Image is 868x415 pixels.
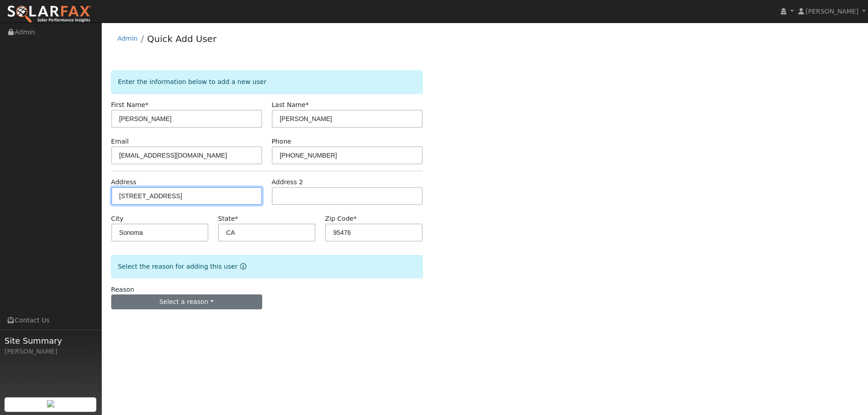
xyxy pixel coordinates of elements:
[235,215,238,222] span: Required
[238,263,246,270] a: Reason for new user
[354,215,357,222] span: Required
[111,70,423,93] div: Enter the information below to add a new user
[5,347,97,356] div: [PERSON_NAME]
[806,8,859,15] span: [PERSON_NAME]
[218,214,238,224] label: State
[111,255,423,278] div: Select the reason for adding this user
[111,285,134,294] label: Reason
[118,35,138,42] a: Admin
[147,33,217,44] a: Quick Add User
[145,101,148,108] span: Required
[306,101,309,108] span: Required
[47,400,54,407] img: retrieve
[7,5,92,24] img: SolarFax
[325,214,357,224] label: Zip Code
[111,137,129,146] label: Email
[272,137,292,146] label: Phone
[111,214,124,224] label: City
[272,100,309,110] label: Last Name
[272,177,303,187] label: Address 2
[5,335,97,347] span: Site Summary
[111,177,137,187] label: Address
[111,100,149,110] label: First Name
[111,294,262,310] button: Select a reason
